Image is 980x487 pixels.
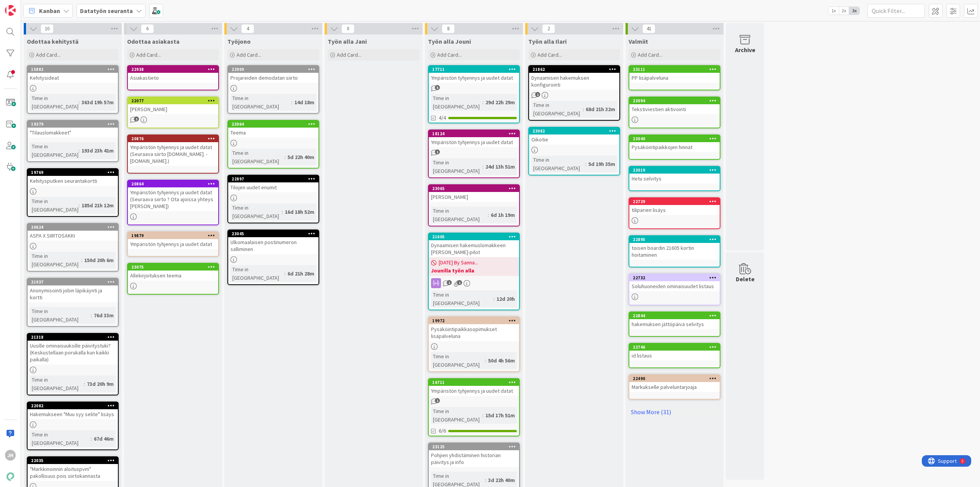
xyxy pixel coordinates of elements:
div: hakemuksen jättöpäivä selvitys [629,319,720,329]
div: 22035 [28,457,118,464]
div: 3d 22h 40m [486,476,517,484]
div: [PERSON_NAME] [128,104,218,114]
span: 1 [435,149,440,154]
div: 22746id listaus [629,344,720,361]
div: 19879Ympäristön tyhjennys ja uudet datat [128,232,218,249]
span: : [482,162,483,171]
span: 1 [134,116,139,121]
div: Time in [GEOGRAPHIC_DATA] [431,407,482,424]
div: 22746 [633,344,720,350]
div: Ympäristön tyhjennys ja uudet datat [429,386,519,396]
div: Projareiden demodatan siirto [228,73,318,83]
div: 22844hakemuksen jättöpäivä selvitys [629,312,720,329]
img: Visit kanbanzone.com [5,5,16,16]
a: 19972Pysäköintipaikkasopimukset lisäpalvelunaTime in [GEOGRAPHIC_DATA]:50d 4h 56m [428,316,520,372]
div: Asiakastieto [128,73,218,83]
div: 23065 [432,186,519,191]
div: Time in [GEOGRAPHIC_DATA] [531,156,585,172]
div: 22895 [629,236,720,243]
div: 185d 21h 12m [80,201,116,210]
div: 22732Soluhuoneiden ominaisuudet listaus [629,274,720,291]
div: 23065[PERSON_NAME] [429,185,519,202]
a: 19769Kehitysputken seurantakorttiTime in [GEOGRAPHIC_DATA]:185d 21h 12m [27,168,119,217]
span: 1 [535,92,540,97]
div: Time in [GEOGRAPHIC_DATA] [431,158,482,175]
div: 22490 [633,376,720,381]
div: 5 [40,3,42,9]
a: 22077[PERSON_NAME] [127,97,219,128]
div: 23019 [633,167,720,173]
a: 23019Hetu selvitys [629,166,720,191]
div: 15d 17h 51m [483,411,517,420]
div: 21318 [28,334,118,341]
a: 19879Ympäristön tyhjennys ja uudet datat [127,231,219,257]
div: 19879 [128,232,218,239]
span: Valmiit [629,38,648,45]
div: 5d 19h 35m [586,160,617,168]
a: 20864Ympäristön tyhjennys ja uudet datat (Seuraava siirto ? Ota ajoissa yhteys [PERSON_NAME]) [127,180,219,225]
span: : [84,380,85,388]
span: : [81,256,82,264]
div: Time in [GEOGRAPHIC_DATA] [30,307,91,324]
div: Time in [GEOGRAPHIC_DATA] [431,94,482,111]
div: 20876 [131,136,218,141]
div: Hakemukseen "Muu syy selite" lisäys [28,409,118,419]
div: 19769 [28,169,118,176]
a: 23065[PERSON_NAME]Time in [GEOGRAPHIC_DATA]:6d 1h 19m [428,184,520,226]
div: 23082Oikotie [529,128,619,144]
div: Kehitysputken seurantakortti [28,176,118,186]
span: 3x [849,7,859,15]
div: 22897 [228,175,318,182]
a: 22897Tilojen uudet enumitTime in [GEOGRAPHIC_DATA]:16d 18h 52m [227,175,319,223]
span: 8 [442,24,455,33]
div: 17711 [429,66,519,73]
span: Add Card... [237,51,261,58]
div: Ympäristön tyhjennys ja uudet datat (Seuraava siirto [DOMAIN_NAME]. - [DOMAIN_NAME].) [128,142,218,166]
div: ASPA X SIIRTOSAKKI [28,231,118,241]
span: 6 [141,24,154,33]
span: 0 [341,24,354,33]
div: Ulkomaalaisen postinumeron salliminen [228,237,318,254]
span: : [482,411,483,420]
input: Quick Filter... [867,4,925,18]
span: Työn alla Ilari [528,38,567,45]
div: Time in [GEOGRAPHIC_DATA] [30,375,84,392]
div: 21937 [31,279,118,285]
span: Add Card... [136,51,161,58]
span: Support [16,1,35,10]
div: 18124Ympäristön tyhjennys ja uudet datat [429,130,519,147]
div: 16711 [429,379,519,386]
a: 22082Hakemukseen "Muu syy selite" lisäysTime in [GEOGRAPHIC_DATA]:67d 46m [27,402,119,450]
div: 21605Dynaamisen hakemuslomakkeen [PERSON_NAME]-pilot [429,233,519,257]
a: 22490Markukselle palveluntarjoaja [629,374,720,400]
div: Oikotie [529,134,619,144]
a: 23094Tekstiviestien aktivointi [629,97,720,128]
span: : [78,98,80,107]
div: 19879 [131,233,218,238]
div: 21937 [28,279,118,285]
div: Time in [GEOGRAPHIC_DATA] [431,290,493,307]
div: 22490 [629,375,720,382]
span: : [488,211,489,219]
div: 17711Ympäristön tyhjennys ja uudet datat [429,66,519,83]
div: 50d 4h 56m [486,356,517,365]
div: 21862 [532,67,619,72]
a: 22909Projareiden demodatan siirtoTime in [GEOGRAPHIC_DATA]:14d 18m [227,65,319,114]
div: 14d 18m [292,98,316,107]
div: Time in [GEOGRAPHIC_DATA] [431,352,485,369]
a: 23111PP lisäpalveluna [629,65,720,90]
span: : [291,98,292,107]
span: 10 [41,24,54,33]
div: 193d 23h 41m [80,146,116,155]
span: Add Card... [337,51,361,58]
div: 23125 [429,443,519,450]
span: : [493,295,495,303]
a: 21862Dynaamisen hakemuksen konfigurointiTime in [GEOGRAPHIC_DATA]:68d 21h 32m [528,65,620,121]
a: 23075Allekirjoituksen teema [127,263,219,295]
div: Anonymisointi jobin läpikäynti ja kortti [28,285,118,302]
div: 23111PP lisäpalveluna [629,66,720,83]
div: Allekirjoituksen teema [128,271,218,280]
div: 22077[PERSON_NAME] [128,97,218,114]
div: Dynaamisen hakemuksen konfigurointi [529,73,619,90]
div: 19972 [432,318,519,323]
